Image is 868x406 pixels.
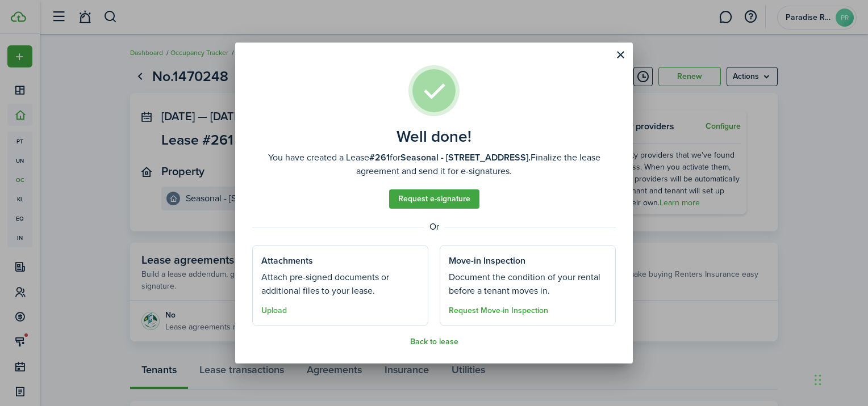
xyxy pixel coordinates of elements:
[252,220,616,234] well-done-separator: Or
[400,151,531,164] b: Seasonal - [STREET_ADDRESS].
[261,270,419,298] well-done-section-description: Attach pre-signed documents or additional files to your lease.
[389,189,479,209] a: Request e-signature
[261,306,287,315] button: Upload
[261,254,313,268] well-done-section-title: Attachments
[449,270,607,298] well-done-section-description: Document the condition of your rental before a tenant moves in.
[397,128,471,146] well-done-title: Well done!
[449,254,525,268] well-done-section-title: Move-in Inspection
[252,151,616,178] well-done-description: You have created a Lease for Finalize the lease agreement and send it for e-signatures.
[410,337,458,346] button: Back to lease
[449,306,548,315] button: Request Move-in Inspection
[611,45,630,65] button: Close modal
[811,352,868,406] iframe: Chat Widget
[369,151,390,164] b: #261
[815,363,821,397] div: Drag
